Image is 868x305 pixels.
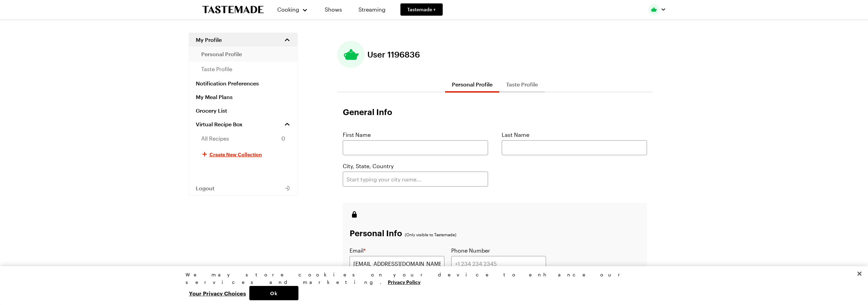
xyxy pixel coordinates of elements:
[186,271,677,286] div: We may store cookies on your device to enhance our services and marketing.
[186,271,677,300] div: Privacy
[189,90,297,104] a: My Meal Plans
[249,286,298,300] button: Ok
[189,47,297,62] a: personal profile
[196,121,242,128] span: Virtual Recipe Box
[852,266,867,281] button: Close
[201,65,232,73] span: taste profile
[277,1,308,18] button: Cooking
[196,185,215,192] span: Logout
[343,106,647,117] h1: General Info
[343,131,371,139] label: First Name
[388,278,421,285] a: More information about your privacy, opens in a new tab
[189,77,297,90] a: Notification Preferences
[189,104,297,117] a: Grocery List
[350,256,444,271] input: user@email.com
[189,181,297,195] button: Logout
[189,33,297,47] button: My Profile
[343,162,394,170] label: City, State, Country
[502,131,529,139] label: Last Name
[189,131,297,146] a: All Recipes0
[405,232,456,237] p: (Only visible to Tastemade)
[189,62,297,77] a: taste profile
[445,76,499,93] button: Personal Profile
[281,134,285,143] span: 0
[196,36,222,43] span: My Profile
[201,134,229,143] span: All Recipes
[343,172,488,187] input: Start typing your city name...
[202,6,264,14] a: To Tastemade Home Page
[648,4,666,15] button: Profile picture
[499,76,545,93] button: Taste Profile
[350,227,402,238] h3: Personal Info
[209,151,262,158] span: Create New Collection
[277,6,299,13] span: Cooking
[189,146,297,162] button: Create New Collection
[407,6,436,13] span: Tastemade +
[186,286,249,300] button: Your Privacy Choices
[350,246,366,255] label: Email
[451,256,546,271] input: +1 234 234 2345
[400,3,443,16] a: Tastemade +
[189,117,297,131] a: Virtual Recipe Box
[648,4,659,15] img: Profile picture
[367,50,420,59] span: User 1196836
[337,41,365,68] button: Edit profile picture
[451,246,490,255] label: Phone Number
[201,50,242,58] span: personal profile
